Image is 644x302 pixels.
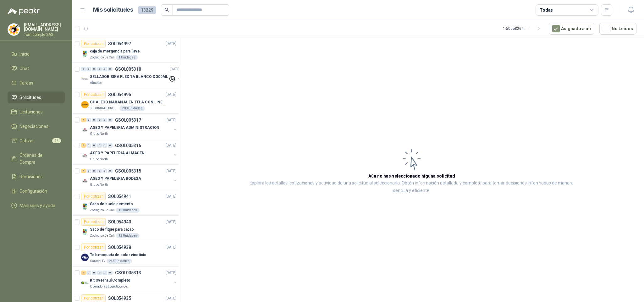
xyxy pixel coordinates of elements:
[102,143,107,148] div: 0
[19,188,47,195] span: Configuración
[81,244,106,251] div: Por cotizar
[19,123,48,130] span: Negociaciones
[166,143,176,149] p: [DATE]
[8,63,65,74] a: Chat
[81,65,182,85] a: 0 0 0 0 0 0 GSOL005318[DATE] Company LogoSELLADOR SIKA FLEX 1A BLANCO X 300MLAlmatec
[166,168,176,174] p: [DATE]
[81,126,89,134] img: Company Logo
[92,169,96,173] div: 0
[72,190,179,216] a: Por cotizarSOL054941[DATE] Company LogoSaco de suelo cementoZoologico De Cali12 Unidades
[90,74,168,80] p: SELLADOR SIKA FLEX 1A BLANCO X 300ML
[116,233,140,238] div: 12 Unidades
[81,254,89,261] img: Company Logo
[8,24,20,36] img: Company Logo
[107,259,132,264] div: 245 Unidades
[90,201,133,207] p: Saco de suelo cemento
[81,40,106,47] div: Por cotizar
[90,99,168,105] p: CHALECO NARANJA EN TELA CON LINEAS REFLECTIVAS
[81,193,106,200] div: Por cotizar
[81,271,86,275] div: 2
[72,88,179,114] a: Por cotizarSOL054995[DATE] Company LogoCHALECO NARANJA EN TELA CON LINEAS REFLECTIVASSEGURIDAD PR...
[90,233,115,238] p: Zoologico De Cali
[115,143,141,148] p: GSOL005316
[86,143,91,148] div: 0
[81,218,106,226] div: Por cotizar
[81,177,89,185] img: Company Logo
[8,149,65,168] a: Órdenes de Compra
[52,138,61,143] span: 14
[8,106,65,118] a: Licitaciones
[81,116,178,136] a: 7 0 0 0 0 0 GSOL005317[DATE] Company LogoASEO Y PAPELERIA ADMINISTRACIONGrupo North
[368,173,455,179] h3: Aún no has seleccionado niguna solicitud
[166,244,176,250] p: [DATE]
[81,203,89,210] img: Company Logo
[8,77,65,89] a: Tareas
[138,6,156,14] span: 13229
[86,169,91,173] div: 0
[81,167,178,187] a: 4 0 0 0 0 0 GSOL005315[DATE] Company LogoASEO Y PAPELERIA BODEGAGrupo North
[72,37,179,63] a: Por cotizarSOL054997[DATE] Company Logocaja de mergencia para llaveZoologico De Cali1 Unidades
[90,182,108,187] p: Grupo North
[549,23,594,35] button: Asignado a mi
[19,65,29,72] span: Chat
[90,125,159,131] p: ASEO Y PAPELERIA ADMINISTRACION
[81,91,106,98] div: Por cotizar
[24,23,65,31] p: [EMAIL_ADDRESS][DOMAIN_NAME]
[19,94,41,101] span: Solicitudes
[108,194,131,199] p: SOL054941
[108,67,113,71] div: 0
[166,117,176,123] p: [DATE]
[81,152,89,159] img: Company Logo
[90,252,146,258] p: Tela moqueta de color vinotinto
[166,295,176,301] p: [DATE]
[92,143,96,148] div: 0
[19,173,43,180] span: Remisiones
[72,216,179,241] a: Por cotizarSOL054940[DATE] Company LogoSaco de fique para cacaoZoologico De Cali12 Unidades
[8,135,65,147] a: Cotizar14
[90,106,118,111] p: SEGURIDAD PROVISER LTDA
[166,270,176,276] p: [DATE]
[108,169,113,173] div: 0
[115,67,141,71] p: GSOL005318
[115,169,141,173] p: GSOL005315
[86,271,91,275] div: 0
[166,194,176,200] p: [DATE]
[8,185,65,197] a: Configuración
[97,143,102,148] div: 0
[81,294,106,302] div: Por cotizar
[81,228,89,236] img: Company Logo
[540,7,553,14] div: Todas
[108,245,131,250] p: SOL054938
[81,169,86,173] div: 4
[165,8,169,12] span: search
[8,91,65,103] a: Solicitudes
[242,179,581,195] p: Explora los detalles, cotizaciones y actividad de una solicitud al seleccionarla. Obtén informaci...
[8,120,65,132] a: Negociaciones
[108,92,131,97] p: SOL054995
[81,269,178,289] a: 2 0 0 0 0 0 GSOL005313[DATE] Company LogoKit Overhaul CompletoOperadores Logísticos del Caribe
[24,33,65,36] p: Tornicomple SAS
[90,131,108,136] p: Grupo North
[81,101,89,108] img: Company Logo
[90,277,130,283] p: Kit Overhaul Completo
[166,219,176,225] p: [DATE]
[92,67,96,71] div: 0
[81,279,89,287] img: Company Logo
[108,296,131,300] p: SOL054935
[90,55,115,60] p: Zoologico De Cali
[72,241,179,266] a: Por cotizarSOL054938[DATE] Company LogoTela moqueta de color vinotintoCaracol TV245 Unidades
[8,200,65,211] a: Manuales y ayuda
[90,150,145,156] p: ASEO Y PAPELERIA ALMACEN
[116,208,140,213] div: 12 Unidades
[90,259,105,264] p: Caracol TV
[90,227,134,233] p: Saco de fique para cacao
[115,118,141,122] p: GSOL005317
[81,67,86,71] div: 0
[86,118,91,122] div: 0
[108,143,113,148] div: 0
[102,67,107,71] div: 0
[81,142,178,162] a: 6 0 0 0 0 0 GSOL005316[DATE] Company LogoASEO Y PAPELERIA ALMACENGrupo North
[108,41,131,46] p: SOL054997
[115,271,141,275] p: GSOL005313
[8,8,40,15] img: Logo peakr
